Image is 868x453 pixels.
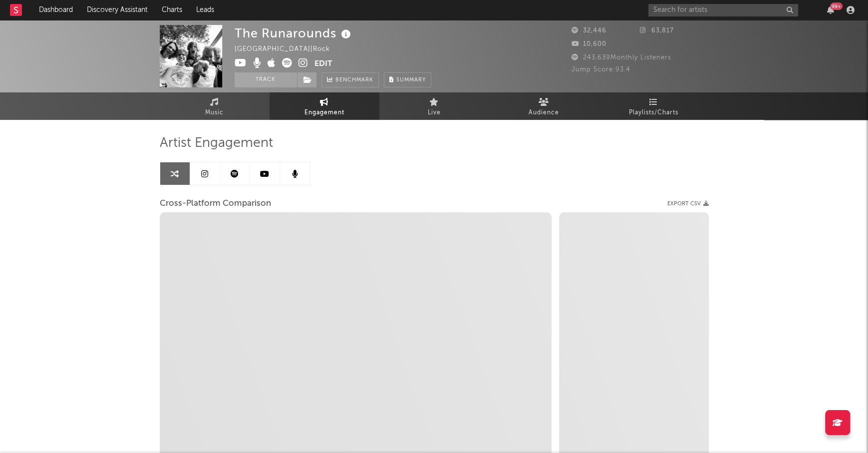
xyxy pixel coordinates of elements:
button: 99+ [827,6,834,14]
a: Music [160,92,270,120]
span: Engagement [304,107,344,119]
a: Playlists/Charts [599,92,709,120]
button: Edit [314,58,332,70]
button: Export CSV [667,201,709,207]
div: The Runarounds [235,25,353,41]
div: 99 + [830,2,843,10]
input: Search for artists [648,4,798,16]
span: 243,639 Monthly Listeners [572,54,671,61]
span: Artist Engagement [160,137,273,149]
span: 10,600 [572,41,606,47]
span: 63,817 [640,27,674,34]
span: Audience [529,107,559,119]
div: [GEOGRAPHIC_DATA] | Rock [235,43,341,55]
span: 32,446 [572,27,606,34]
a: Live [379,92,489,120]
button: Summary [384,72,431,87]
a: Benchmark [321,72,379,87]
span: Live [428,107,441,119]
span: Jump Score: 93.4 [572,66,630,73]
span: Benchmark [335,74,373,86]
span: Music [205,107,224,119]
button: Track [235,72,297,87]
a: Engagement [270,92,379,120]
span: Playlists/Charts [629,107,678,119]
a: Audience [489,92,599,120]
span: Summary [396,77,426,83]
span: Cross-Platform Comparison [160,198,271,210]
